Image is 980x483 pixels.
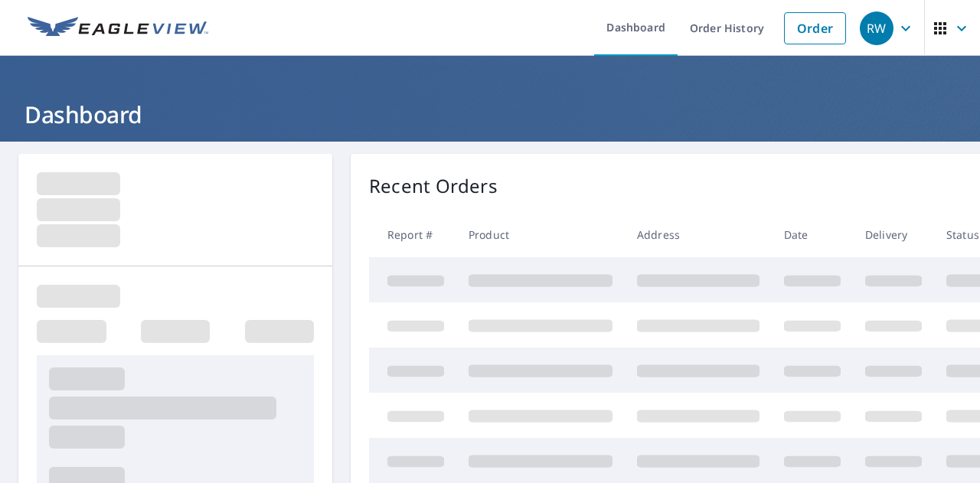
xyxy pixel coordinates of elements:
th: Delivery [853,212,934,257]
th: Address [625,212,772,257]
th: Product [456,212,625,257]
th: Report # [369,212,456,257]
th: Date [772,212,853,257]
div: RW [860,11,893,45]
a: Order [784,12,846,44]
p: Recent Orders [369,172,498,200]
img: EV Logo [28,17,208,40]
h1: Dashboard [18,99,962,130]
